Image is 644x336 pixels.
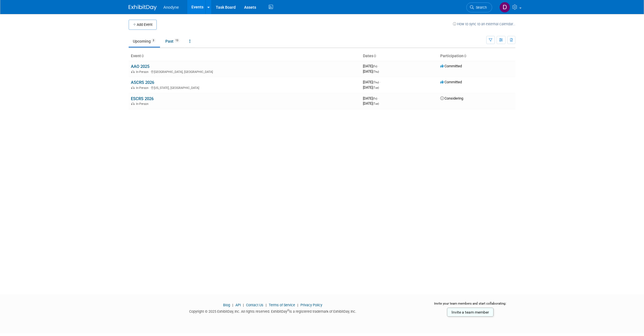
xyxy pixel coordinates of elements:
[499,2,510,13] img: Dawn Jozwiak
[440,80,462,84] span: Committed
[129,36,160,47] a: Upcoming3
[131,102,135,105] img: In-Person Event
[474,5,487,10] span: Search
[363,85,379,89] span: [DATE]
[131,86,135,89] img: In-Person Event
[438,51,515,61] th: Participation
[453,22,515,26] a: How to sync to an external calendar...
[440,64,462,68] span: Committed
[363,64,379,68] span: [DATE]
[131,70,135,73] img: In-Person Event
[136,102,150,106] span: In-Person
[174,38,180,43] span: 13
[287,309,289,312] sup: ®
[264,303,268,307] span: |
[136,86,150,90] span: In-Person
[131,85,358,90] div: [US_STATE], [GEOGRAPHIC_DATA]
[378,96,379,100] span: -
[136,70,150,74] span: In-Person
[363,69,379,73] span: [DATE]
[466,3,492,12] a: Search
[296,303,300,307] span: |
[131,64,149,69] a: AAO 2025
[235,303,241,307] a: API
[440,96,463,100] span: Considering
[163,5,179,10] span: Anodyne
[378,64,379,68] span: -
[131,80,154,85] a: ASCRS 2026
[129,51,361,61] th: Event
[373,65,377,68] span: (Fri)
[151,38,156,43] span: 3
[246,303,263,307] a: Contact Us
[242,303,245,307] span: |
[300,303,322,307] a: Privacy Policy
[373,102,379,105] span: (Tue)
[231,303,235,307] span: |
[464,54,466,58] a: Sort by Participation Type
[363,101,379,105] span: [DATE]
[129,308,417,314] div: Copyright © 2025 ExhibitDay, Inc. All rights reserved. ExhibitDay is a registered trademark of Ex...
[373,81,379,84] span: (Thu)
[161,36,184,47] a: Past13
[380,80,381,84] span: -
[129,5,157,10] img: ExhibitDay
[131,69,358,74] div: [GEOGRAPHIC_DATA], [GEOGRAPHIC_DATA]
[223,303,230,307] a: Blog
[141,54,144,58] a: Sort by Event Name
[373,70,379,73] span: (Thu)
[373,54,376,58] a: Sort by Start Date
[363,80,381,84] span: [DATE]
[361,51,438,61] th: Dates
[269,303,295,307] a: Terms of Service
[447,308,494,317] a: Invite a team member
[363,96,379,100] span: [DATE]
[373,86,379,89] span: (Tue)
[373,97,377,100] span: (Fri)
[129,20,157,30] button: Add Event
[131,96,154,101] a: ESCRS 2026
[425,301,516,310] div: Invite your team members and start collaborating:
